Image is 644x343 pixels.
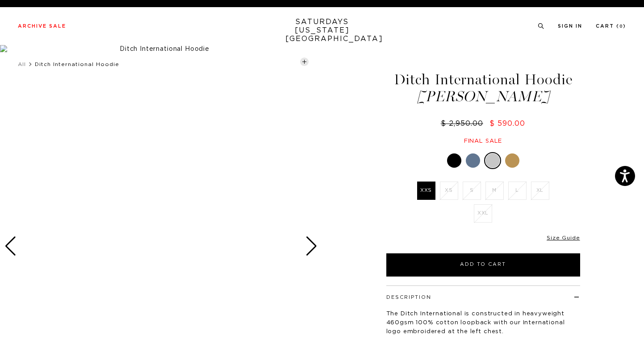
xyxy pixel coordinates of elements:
a: Size Guide [547,235,580,240]
a: Archive Sale [18,24,66,29]
button: Description [386,295,431,300]
p: The Ditch International is constructed in heavyweight 460gsm 100% cotton loopback with our Intern... [386,310,580,336]
a: All [18,62,26,67]
div: Previous slide [4,236,17,256]
del: $ 2,950.00 [441,120,487,127]
h1: Ditch International Hoodie [385,72,581,104]
button: Add to Cart [386,253,580,277]
span: $ 590.00 [489,120,525,127]
a: Sign In [558,24,582,29]
small: 0 [619,25,623,29]
span: Ditch International Hoodie [35,62,119,67]
label: XXS [417,182,435,200]
a: SATURDAYS[US_STATE][GEOGRAPHIC_DATA] [285,18,359,43]
a: Cart (0) [596,24,626,29]
div: Next slide [305,236,318,256]
span: [PERSON_NAME] [385,89,581,104]
div: Final sale [385,137,581,145]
